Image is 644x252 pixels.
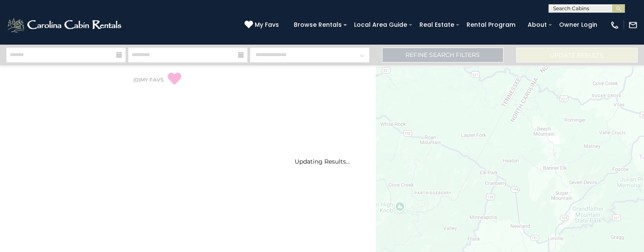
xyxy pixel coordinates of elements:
a: Real Estate [415,18,458,31]
a: Browse Rentals [290,18,346,31]
img: mail-regular-white.png [628,20,638,30]
img: White-1-2.png [6,17,124,34]
a: Local Area Guide [350,18,411,31]
a: About [523,18,551,31]
img: phone-regular-white.png [610,20,619,30]
a: Owner Login [555,18,602,31]
span: My Favs [255,20,279,29]
a: My Favs [245,20,281,30]
a: Rental Program [462,18,520,31]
